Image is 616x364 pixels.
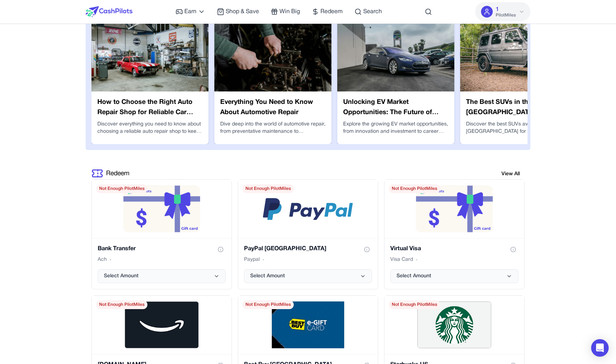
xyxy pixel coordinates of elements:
[337,21,454,91] img: Unlocking EV Market Opportunities: The Future of Electric Mobility
[220,121,326,135] p: Dive deep into the world of automotive repair, from preventative maintenance to emergency fixes, ...
[104,273,139,280] span: Select Amount
[320,7,343,16] span: Redeem
[123,185,200,232] img: default-reward-image.png
[91,179,232,289] div: Bank Transfer gift card
[263,198,353,220] img: /default-reward-image.png
[397,273,431,280] span: Select Amount
[96,300,147,309] span: Not Enough PilotMiles
[416,185,493,232] img: default-reward-image.png
[244,269,372,283] button: Select Amount
[244,256,260,263] span: Paypal
[96,184,147,193] span: Not Enough PilotMiles
[97,97,203,118] h3: How to Choose the Right Auto Repair Shop for Reliable Car Care
[354,7,382,16] a: Search
[243,184,294,193] span: Not Enough PilotMiles
[466,121,571,135] p: Discover the best SUVs available in the [GEOGRAPHIC_DATA] for 2025, from budget-friendly crossove...
[125,301,199,348] img: /default-reward-image.png
[508,244,518,255] button: Show gift card information
[466,97,571,118] h3: The Best SUVs in the [GEOGRAPHIC_DATA]: Top Picks for Every Driver in [DATE]
[271,7,300,16] a: Win Big
[243,300,294,309] span: Not Enough PilotMiles
[214,21,331,91] img: Everything You Need to Know About Automotive Repair
[362,244,372,255] button: Show gift card information
[475,2,530,21] button: 1PilotMiles
[384,179,525,289] div: Virtual Visa gift card
[215,244,226,255] button: Show gift card information
[238,179,378,289] div: PayPal USA gift card
[312,7,343,16] a: Redeem
[496,12,516,18] span: PilotMiles
[250,273,285,280] span: Select Amount
[106,169,129,178] a: Redeem
[390,256,413,263] span: Visa Card
[497,169,525,178] a: View All
[343,121,448,135] p: Explore the growing EV market opportunities, from innovation and investment to career potential, ...
[343,97,448,118] h3: Unlocking EV Market Opportunities: The Future of Electric Mobility
[98,269,226,283] button: Select Amount
[389,300,440,309] span: Not Enough PilotMiles
[226,7,259,16] span: Shop & Save
[591,339,609,357] div: Open Intercom Messenger
[496,5,499,14] span: 1
[279,7,300,16] span: Win Big
[417,301,491,348] img: /default-reward-image.png
[460,21,577,91] img: The Best SUVs in the USA: Top Picks for Every Driver in 2025
[98,244,136,253] h3: Bank Transfer
[86,6,132,17] img: CashPilots Logo
[217,7,259,16] a: Shop & Save
[98,256,107,263] span: Ach
[220,97,326,118] h3: Everything You Need to Know About Automotive Repair
[389,184,440,193] span: Not Enough PilotMiles
[390,244,421,253] h3: Virtual Visa
[363,7,382,16] span: Search
[244,244,326,253] h3: PayPal [GEOGRAPHIC_DATA]
[390,269,518,283] button: Select Amount
[91,21,209,91] img: How to Choose the Right Auto Repair Shop for Reliable Car Care
[176,7,205,16] a: Earn
[184,7,196,16] span: Earn
[272,301,344,348] img: /default-reward-image.png
[97,121,203,135] p: Discover everything you need to know about choosing a reliable auto repair shop to keep your vehi...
